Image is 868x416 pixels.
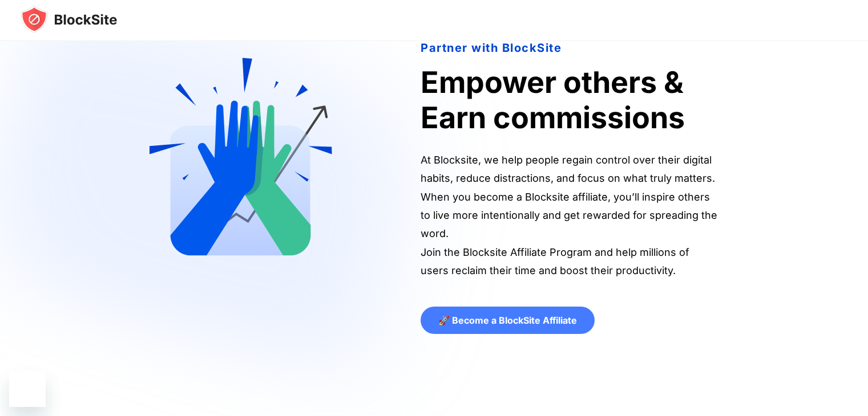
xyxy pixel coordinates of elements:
[9,370,46,407] iframe: Button to launch messaging window
[421,307,595,334] a: 🚀 Become a BlockSite Affiliate
[421,41,719,55] div: Partner with BlockSite
[421,151,719,243] p: At Blocksite, we help people regain control over their digital habits, reduce distractions, and f...
[21,6,139,33] img: blocksite-icon.5d769676.svg
[421,243,719,280] p: Join the Blocksite Affiliate Program and help millions of users reclaim their time and boost thei...
[421,65,719,136] div: Empower others & Earn commissions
